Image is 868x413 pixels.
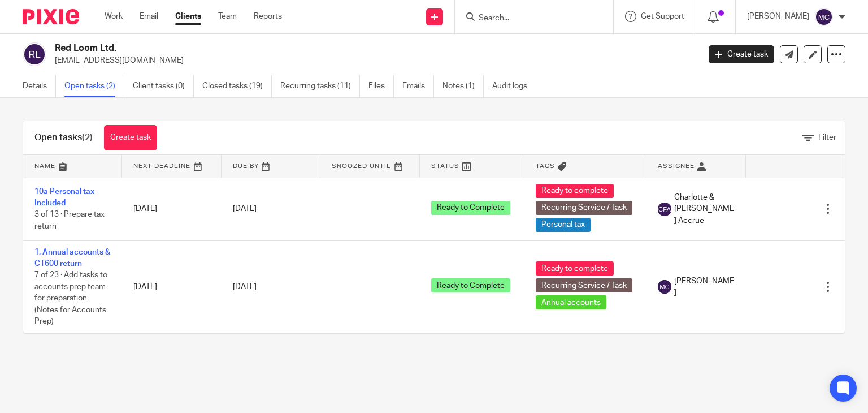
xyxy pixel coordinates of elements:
a: Recurring tasks (11) [280,75,360,97]
a: Email [140,11,158,22]
a: Reports [254,11,282,22]
td: [DATE] [122,178,221,240]
p: [EMAIL_ADDRESS][DOMAIN_NAME] [55,55,692,66]
span: Ready to Complete [431,201,510,215]
a: Notes (1) [442,75,484,97]
a: Create task [709,45,774,63]
img: svg%3E [23,42,46,66]
span: Snoozed Until [332,163,391,169]
span: [DATE] [233,283,257,291]
span: Annual accounts [536,295,606,309]
a: Work [105,11,123,22]
a: Files [368,75,394,97]
span: Recurring Service / Task [536,278,632,292]
a: Details [23,75,56,97]
span: [DATE] [233,205,257,213]
span: Tags [536,163,555,169]
a: Client tasks (0) [133,75,194,97]
a: Open tasks (2) [64,75,124,97]
span: Status [431,163,459,169]
span: Charlotte & [PERSON_NAME] Accrue [674,192,734,226]
a: Audit logs [492,75,536,97]
span: Filter [818,134,836,141]
h1: Open tasks [34,132,93,144]
img: svg%3E [658,280,671,294]
a: Create task [104,125,157,150]
span: Ready to complete [536,261,614,276]
span: 3 of 13 · Prepare tax return [34,211,105,231]
img: svg%3E [658,203,671,216]
span: Ready to complete [536,184,614,198]
span: Recurring Service / Task [536,201,632,215]
td: [DATE] [122,240,221,333]
span: 7 of 23 · Add tasks to accounts prep team for preparation (Notes for Accounts Prep) [34,271,107,325]
a: Clients [175,11,201,22]
img: svg%3E [815,8,833,26]
span: [PERSON_NAME] [674,276,734,299]
span: Personal tax [536,218,591,232]
span: Get Support [641,12,684,20]
p: [PERSON_NAME] [747,11,809,22]
a: 10a Personal tax - Included [34,188,99,207]
a: Emails [402,75,434,97]
img: Pixie [23,9,79,24]
h2: Red Loom Ltd. [55,42,565,54]
span: Ready to Complete [431,278,510,292]
span: (2) [82,133,93,142]
a: Closed tasks (19) [202,75,272,97]
input: Search [478,14,579,24]
a: Team [218,11,237,22]
a: 1. Annual accounts & CT600 return [34,248,110,268]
